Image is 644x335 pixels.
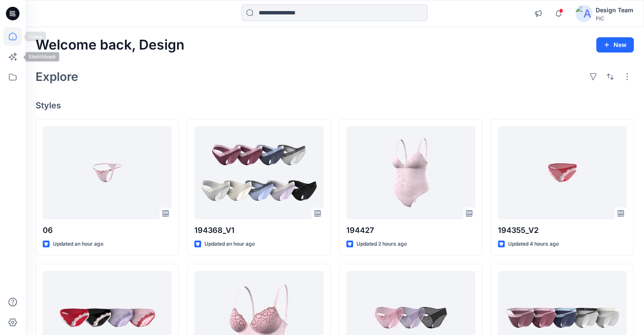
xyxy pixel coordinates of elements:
p: Updated an hour ago [205,240,255,249]
a: 194368_V1 [194,126,323,219]
img: avatar [575,5,592,22]
p: 194427 [346,224,475,236]
a: 194355_V2 [498,126,627,219]
a: 06 [43,126,171,219]
h2: Explore [36,70,78,83]
h2: Welcome back, Design [36,37,185,53]
div: Design Team [596,5,633,15]
h4: Styles [36,100,634,111]
div: PIC [596,15,633,22]
a: 194427 [346,126,475,219]
p: 194355_V2 [498,224,627,236]
p: 06 [43,224,171,236]
p: Updated 4 hours ago [508,240,559,249]
p: Updated an hour ago [53,240,103,249]
button: New [596,37,634,53]
p: Updated 2 hours ago [357,240,407,249]
p: 194368_V1 [194,224,323,236]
